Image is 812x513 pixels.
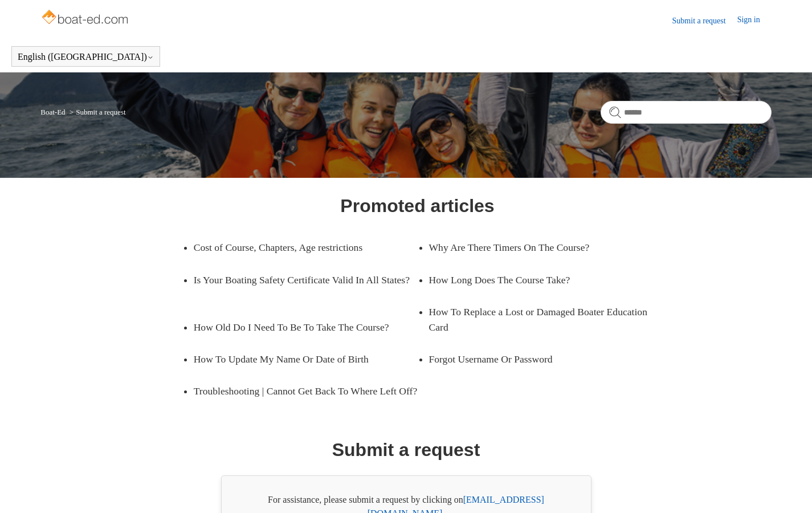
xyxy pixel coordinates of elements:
a: Boat-Ed [40,108,65,116]
li: Submit a request [67,108,126,116]
a: Forgot Username Or Password [429,343,636,375]
a: Troubleshooting | Cannot Get Back To Where Left Off? [194,375,418,407]
a: Submit a request [672,15,737,27]
a: How Old Do I Need To Be To Take The Course? [194,311,401,343]
h1: Promoted articles [340,192,494,219]
a: How Long Does The Course Take? [429,264,636,296]
a: Why Are There Timers On The Course? [429,231,636,263]
a: How To Replace a Lost or Damaged Boater Education Card [429,296,653,343]
button: English ([GEOGRAPHIC_DATA]) [18,52,154,62]
input: Search [601,101,772,124]
a: Sign in [737,14,772,27]
a: Is Your Boating Safety Certificate Valid In All States? [194,264,418,296]
a: Cost of Course, Chapters, Age restrictions [194,231,401,263]
a: How To Update My Name Or Date of Birth [194,343,401,375]
li: Boat-Ed [40,108,67,116]
img: Boat-Ed Help Center home page [40,7,131,30]
h1: Submit a request [332,436,480,463]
